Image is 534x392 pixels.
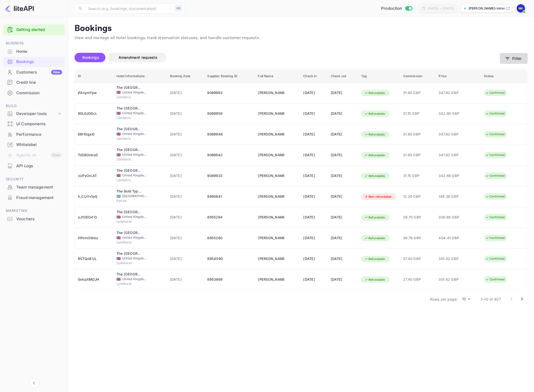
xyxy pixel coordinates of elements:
button: Collapse navigation [29,378,39,388]
div: Commission [16,90,62,96]
div: [DATE] [331,109,355,118]
div: Confirmed [482,214,508,221]
div: New [51,70,62,75]
div: [DATE] [331,172,355,180]
div: [DATE] — [DATE] [428,6,454,11]
span: 31.15 GBP [403,111,432,117]
span: 29.70 GBP [403,215,432,220]
div: The Royal Victoria Hotel [116,147,143,153]
th: ID [75,70,113,83]
a: Credit line [3,77,65,87]
div: [DATE] [303,109,324,118]
div: 9089942 [207,151,252,159]
span: Lyndhurst [116,219,143,224]
span: United Kingdom of Great Britain and Northern Ireland [116,257,121,260]
div: Confirmed [482,110,508,117]
a: UI Components [3,119,65,129]
span: [DATE] [170,152,201,158]
span: 342.66 GBP [439,173,465,179]
div: 9089933 [207,172,252,180]
a: Team management [3,182,65,192]
div: Debbie Bradley [258,275,284,284]
div: Samuel Collins [258,130,284,139]
span: United Kingdom of Great Britain and Northern Ireland [116,91,121,94]
div: 69I1Ggsi0 [78,130,110,139]
th: Tag [358,70,400,83]
div: Commission [3,88,65,98]
div: Refundable [361,111,388,117]
div: Confirmed [482,276,508,283]
span: United Kingdom of [GEOGRAPHIC_DATA] and [GEOGRAPHIC_DATA] [122,173,148,178]
span: [DATE] [170,215,201,220]
div: Debbie Bradley [258,255,284,263]
a: CustomersNew [3,67,65,77]
p: Bookings [74,23,528,34]
span: United Kingdom of [GEOGRAPHIC_DATA] and [GEOGRAPHIC_DATA] [122,111,148,116]
a: Bookings [3,57,65,66]
p: [PERSON_NAME]-totrave... [469,6,505,11]
button: Go to next page [517,294,527,304]
div: [DATE] [331,192,355,201]
div: h_CUYv1pQ [78,192,110,201]
span: [DATE] [170,90,201,96]
a: API Logs [3,161,65,171]
div: vUPzOrLAT [78,172,110,180]
a: Whitelabel [3,140,65,149]
div: Team management [3,182,65,192]
div: Samuel Collins [258,89,284,97]
div: Refundable [361,235,388,242]
div: The Royal Victoria Hotel [116,168,143,173]
p: Rows per page: [430,296,458,302]
div: [DATE] [331,275,355,284]
div: Customers [16,69,62,75]
span: [DATE] [170,111,201,117]
span: United Kingdom of [GEOGRAPHIC_DATA] and [GEOGRAPHIC_DATA] [122,132,148,136]
div: The Royal Victoria Hotel [116,85,143,90]
div: ⌘K [175,5,183,12]
a: Home [3,46,65,56]
div: Refundable [361,173,388,179]
th: Full Name [255,70,300,83]
div: 8954590 [207,255,252,263]
span: Build [3,103,65,109]
span: 326.88 GBP [439,215,465,220]
span: Amendment requests [119,55,157,60]
span: Lyndhurst [116,240,143,245]
div: API Logs [16,163,62,169]
div: Whitelabel [3,140,65,150]
th: Hotel informations [113,70,167,83]
span: Patras [116,198,143,203]
div: Refundable [361,214,388,221]
div: Refundable [361,152,388,159]
div: 90L6JO6cL [78,109,110,118]
div: Confirmed [482,152,508,158]
div: Home [16,49,62,55]
span: 146.38 GBP [439,194,465,200]
span: 301.42 GBP [439,256,465,262]
div: 9089963 [207,89,252,97]
div: UI Components [3,119,65,129]
div: [DATE] [331,89,355,97]
div: Confirmed [482,255,508,262]
span: United Kingdom of Great Britain and Northern Ireland [116,153,121,156]
span: United Kingdom of [GEOGRAPHIC_DATA] and [GEOGRAPHIC_DATA] [122,90,148,95]
div: The Royal Victoria Hotel [116,127,143,132]
th: Check out [328,70,358,83]
div: Performance [16,132,62,138]
div: account-settings tabs [74,53,500,62]
div: jfAnymYpw [78,89,110,97]
span: 31.60 GBP [403,90,432,96]
span: Security [3,176,65,182]
div: 9089948 [207,130,252,139]
span: Lyndhurst [116,261,143,265]
div: 9089959 [207,109,252,118]
span: Llanberis [116,136,143,141]
img: LiteAPI logo [4,4,34,13]
div: 8953869 [207,275,252,284]
a: Getting started [16,27,62,33]
div: Confirmed [482,173,508,179]
th: Check in [300,70,328,83]
div: The Royal Victoria Hotel [116,106,143,111]
span: United Kingdom of [GEOGRAPHIC_DATA] and [GEOGRAPHIC_DATA] [122,152,148,157]
a: Fraud management [3,193,65,202]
